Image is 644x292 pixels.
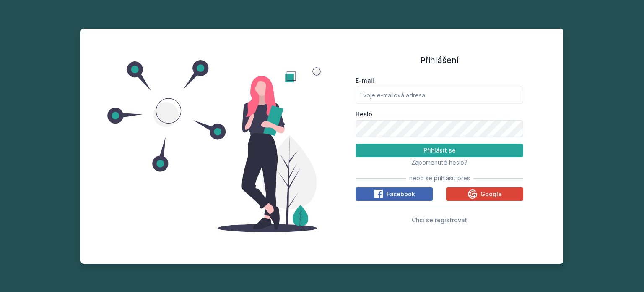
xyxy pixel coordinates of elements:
[356,110,523,118] label: Heslo
[356,76,523,85] label: E-mail
[411,159,467,166] span: Zapomenuté heslo?
[356,54,523,66] h1: Přihlášení
[446,187,523,201] button: Google
[356,87,523,103] input: Tvoje e-mailová adresa
[409,174,470,182] span: nebo se přihlásit přes
[412,216,467,224] span: Chci se registrovat
[412,215,467,225] button: Chci se registrovat
[356,144,523,157] button: Přihlásit se
[480,190,502,198] span: Google
[387,190,415,198] span: Facebook
[356,187,433,201] button: Facebook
